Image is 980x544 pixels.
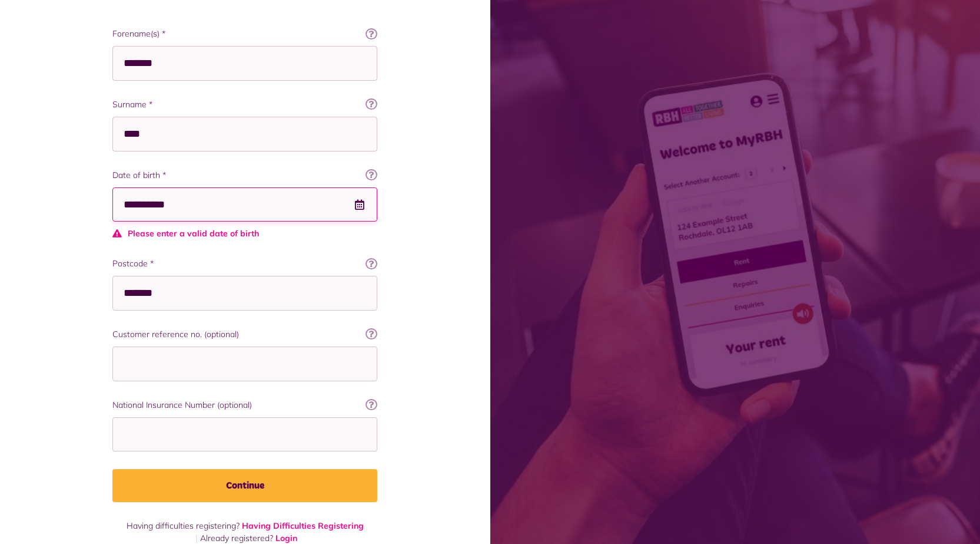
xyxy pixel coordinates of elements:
[112,258,377,270] label: Postcode *
[200,533,273,543] span: Already registered?
[112,28,377,40] label: Forename(s) *
[112,469,377,502] button: Continue
[112,328,377,341] label: Customer reference no. (optional)
[112,169,377,182] label: Date of birth *
[112,98,377,111] label: Surname *
[242,520,364,531] a: Having Difficulties Registering
[112,228,377,240] span: Please enter a valid date of birth
[112,187,377,222] input: Use the arrow keys to pick a date
[275,533,297,543] a: Login
[127,520,240,531] span: Having difficulties registering?
[112,399,377,411] label: National Insurance Number (optional)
